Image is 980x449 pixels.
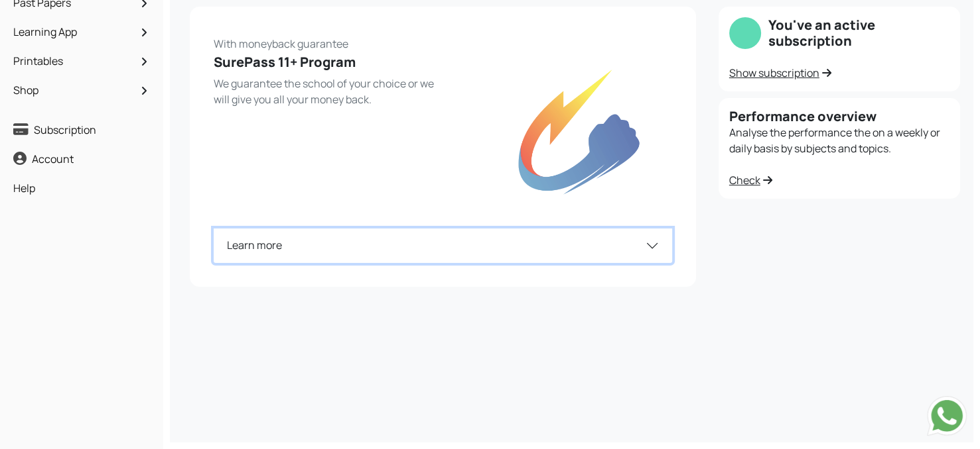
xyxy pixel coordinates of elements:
[214,75,435,107] p: We guarantee the school of your choice or we will give you all your money back.
[10,177,153,199] a: Help
[490,30,672,228] img: trophy
[214,228,672,263] button: Learn more
[768,17,949,49] h5: You've an active subscription
[10,119,153,141] a: Subscription
[214,30,435,52] p: With moneyback guarantee
[10,21,153,43] a: Learning App
[729,66,831,80] a: Show subscription
[729,173,772,187] a: Check
[10,148,153,170] a: Account
[927,396,967,436] img: Send whatsapp message to +442080035976
[719,98,960,199] div: Analyse the performance the on a weekly or daily basis by subjects and topics.
[214,54,435,70] h5: SurePass 11+ Program
[10,50,153,72] a: Printables
[729,109,949,125] h5: Performance overview
[10,79,153,101] a: Shop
